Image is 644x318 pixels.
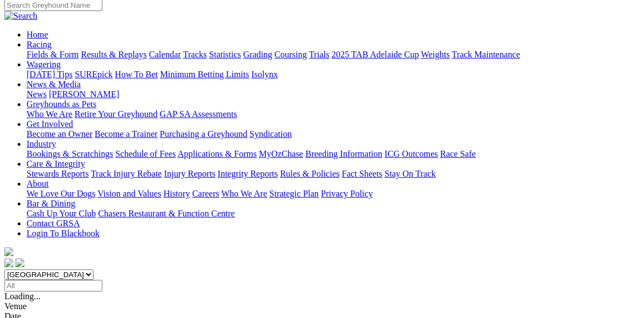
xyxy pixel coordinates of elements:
a: We Love Our Dogs [27,189,95,198]
a: Stay On Track [385,169,435,178]
a: 2025 TAB Adelaide Cup [331,50,419,59]
div: Greyhounds as Pets [27,109,640,119]
a: Racing [27,40,51,49]
a: Track Injury Rebate [91,169,162,178]
a: How To Bet [115,70,158,79]
a: Home [27,30,48,39]
a: History [163,189,190,198]
a: ICG Outcomes [385,149,438,158]
a: Weights [421,50,450,59]
a: Chasers Restaurant & Function Centre [98,209,235,218]
img: facebook.svg [4,258,13,267]
a: Stewards Reports [27,169,89,178]
a: Trials [309,50,329,59]
a: Statistics [209,50,241,59]
a: Fact Sheets [342,169,382,178]
a: Wagering [27,60,61,69]
a: Strategic Plan [269,189,319,198]
span: Loading... [4,291,40,301]
a: GAP SA Assessments [160,109,237,119]
a: Race Safe [440,149,475,158]
a: Cash Up Your Club [27,209,96,218]
input: Select date [4,280,102,291]
a: Careers [192,189,219,198]
div: Care & Integrity [27,169,640,179]
a: Vision and Values [97,189,161,198]
a: Isolynx [251,70,278,79]
a: Contact GRSA [27,219,80,228]
a: Applications & Forms [178,149,257,158]
img: twitter.svg [15,258,24,267]
a: [PERSON_NAME] [49,89,119,99]
a: Bar & Dining [27,199,75,208]
a: Tracks [183,50,207,59]
div: Wagering [27,70,640,79]
a: Schedule of Fees [115,149,175,158]
a: Calendar [149,50,181,59]
a: Retire Your Greyhound [75,109,158,119]
a: Industry [27,139,56,149]
a: Purchasing a Greyhound [160,129,247,139]
div: Get Involved [27,129,640,139]
img: logo-grsa-white.png [4,247,13,256]
a: Injury Reports [164,169,215,178]
div: Bar & Dining [27,209,640,219]
a: SUREpick [75,70,112,79]
a: Care & Integrity [27,159,85,168]
a: Who We Are [221,189,267,198]
img: Search [4,11,38,21]
a: MyOzChase [259,149,303,158]
div: Industry [27,149,640,159]
a: Who We Are [27,109,72,119]
a: Privacy Policy [321,189,373,198]
a: Bookings & Scratchings [27,149,113,158]
a: [DATE] Tips [27,70,72,79]
a: Get Involved [27,119,73,129]
a: News [27,89,46,99]
a: News & Media [27,79,81,89]
a: Coursing [274,50,307,59]
a: Integrity Reports [217,169,278,178]
div: News & Media [27,89,640,99]
a: Grading [243,50,272,59]
a: About [27,179,49,188]
a: Syndication [250,129,292,139]
a: Results & Replays [81,50,147,59]
a: Become a Trainer [95,129,158,139]
a: Minimum Betting Limits [160,70,249,79]
a: Breeding Information [305,149,382,158]
a: Become an Owner [27,129,92,139]
a: Fields & Form [27,50,79,59]
div: Venue [4,301,640,311]
a: Track Maintenance [452,50,520,59]
a: Greyhounds as Pets [27,99,96,109]
div: Racing [27,50,640,60]
a: Login To Blackbook [27,229,100,238]
a: Rules & Policies [280,169,340,178]
div: About [27,189,640,199]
